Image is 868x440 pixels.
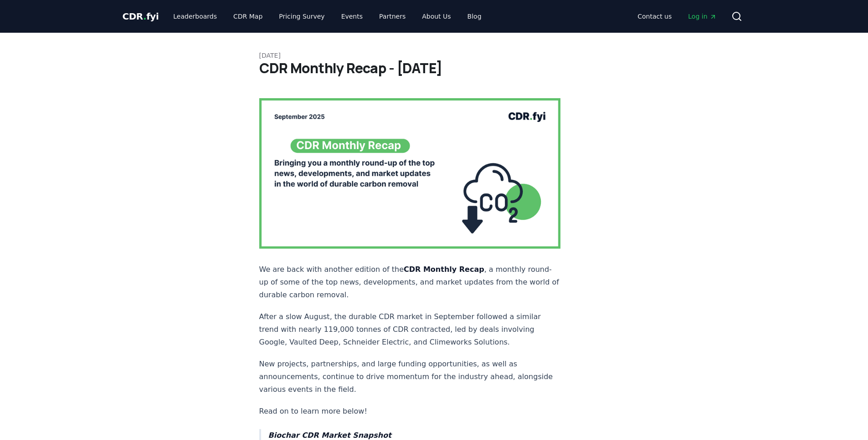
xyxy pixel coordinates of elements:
[630,8,724,25] nav: Main
[259,60,609,76] h1: CDR Monthly Recap - [DATE]
[460,8,489,25] a: Blog
[259,358,561,396] p: New projects, partnerships, and large funding opportunities, as well as announcements, continue t...
[272,8,332,25] a: Pricing Survey
[166,8,488,25] nav: Main
[123,11,159,22] span: CDR fyi
[681,8,724,25] a: Log in
[630,8,679,25] a: Contact us
[372,8,413,25] a: Partners
[166,8,224,25] a: Leaderboards
[415,8,458,25] a: About Us
[688,12,716,21] span: Log in
[259,51,609,60] p: [DATE]
[259,310,561,349] p: After a slow August, the durable CDR market in September followed a similar trend with nearly 119...
[123,10,159,23] a: CDR.fyi
[226,8,270,25] a: CDR Map
[143,11,146,22] span: .
[259,263,561,301] p: We are back with another edition of the , a monthly round-up of some of the top news, development...
[334,8,370,25] a: Events
[259,405,561,418] p: Read on to learn more below!
[404,265,484,274] strong: CDR Monthly Recap
[268,431,391,440] strong: Biochar CDR Market Snapshot
[259,98,561,249] img: blog post image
